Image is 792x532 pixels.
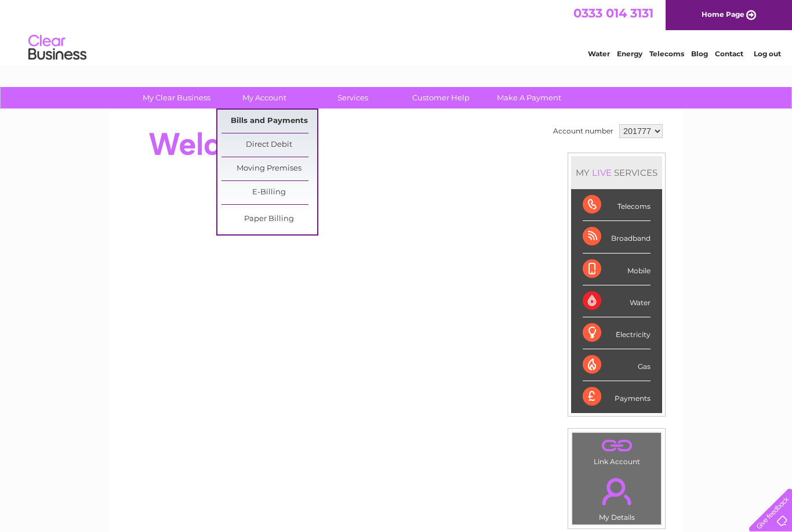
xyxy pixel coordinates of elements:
div: Mobile [583,254,651,285]
div: Electricity [583,317,651,349]
div: Broadband [583,221,651,253]
a: Water [588,49,610,58]
div: Gas [583,349,651,381]
a: Blog [691,49,708,58]
a: Contact [715,49,743,58]
td: Link Account [572,432,662,469]
a: My Account [217,87,313,108]
div: MY SERVICES [571,156,662,189]
a: Make A Payment [481,87,577,108]
div: LIVE [590,167,614,178]
div: Telecoms [583,189,651,221]
a: Bills and Payments [221,110,317,133]
div: Clear Business is a trading name of Verastar Limited (registered in [GEOGRAPHIC_DATA] No. 3667643... [123,6,671,56]
a: Services [305,87,401,108]
td: My Details [572,468,662,525]
a: My Clear Business [129,87,224,108]
a: Moving Premises [221,157,317,180]
div: Water [583,285,651,317]
a: . [575,436,658,456]
a: Energy [617,49,642,58]
img: logo.png [28,30,87,66]
a: Telecoms [649,49,684,58]
a: Customer Help [393,87,489,108]
div: Payments [583,381,651,412]
a: Paper Billing [221,208,317,231]
a: Log out [754,49,781,58]
a: 0333 014 3131 [573,6,653,20]
a: Direct Debit [221,133,317,157]
td: Account number [550,121,616,141]
a: E-Billing [221,181,317,204]
a: . [575,471,658,512]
